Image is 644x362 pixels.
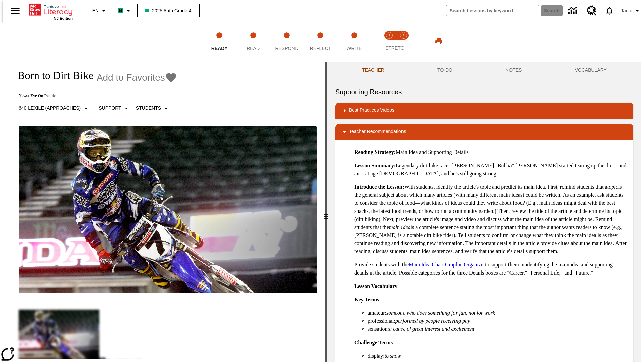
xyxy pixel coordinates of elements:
[380,23,399,60] button: Stretch Read step 1 of 2
[607,184,618,190] em: topic
[349,128,406,136] p: Teacher Recommendations
[247,46,260,51] span: Read
[325,62,327,362] div: Press Enter or Spacebar and then press right and left arrow keys to move the slider
[621,7,632,14] span: Tauto
[29,2,73,20] div: Home
[335,124,633,140] div: Teacher Recommendations
[233,23,272,60] button: Read step 2 of 5
[211,46,228,51] span: Ready
[411,62,479,78] button: TO-DO
[335,86,633,97] h6: Supporting Resources
[301,23,340,60] button: Reflect step 4 of 5
[346,46,362,51] span: Write
[354,163,396,168] strong: Lesson Summary:
[349,107,394,115] p: Best Practices Videos
[3,62,325,359] div: reading
[119,6,122,15] span: B
[386,310,495,316] em: someone who does something for fun, not for work
[19,126,317,294] img: Motocross racer James Stewart flies through the air on his dirt bike.
[97,72,165,83] span: Add to Favorites
[583,2,601,20] a: Resource Center, Will open in new tab
[335,103,633,119] div: Best Practices Videos
[368,325,628,333] li: sensation:
[92,7,99,14] span: EN
[310,46,331,51] span: Reflect
[145,7,192,14] span: 2025 Auto Grade 4
[354,283,397,289] strong: Lesson Vocabulary
[354,184,404,190] strong: Introduce the Lesson:
[618,5,644,17] button: Profile/Settings
[97,72,177,83] button: Add to Favorites - Born to Dirt Bike
[115,5,135,17] button: Boost Class color is mint green. Change class color
[564,2,583,20] a: Data Center
[354,297,379,302] strong: Key Terms
[5,1,25,21] button: Open side menu
[354,261,628,277] p: Provide students with the to support them in identifying the main idea and supporting details in ...
[368,317,628,325] li: professional:
[19,105,81,112] p: 640 Lexile (Approaches)
[354,340,393,345] strong: Challenge Terms
[335,62,411,78] button: Teacher
[267,23,306,60] button: Respond step 3 of 5
[11,69,93,82] h1: Born to Dirt Bike
[335,23,374,60] button: Write step 5 of 5
[601,2,618,19] a: Notifications
[385,45,408,51] span: STRETCH
[428,35,449,47] button: Print
[394,23,413,60] button: Stretch Respond step 2 of 2
[368,309,628,317] li: amateur:
[335,62,633,78] div: Instructional Panel Tabs
[388,34,390,37] text: 1
[11,93,177,98] p: News: Eye On People
[479,62,548,78] button: NOTES
[133,102,173,114] button: Select Student
[327,62,641,362] div: activity
[54,16,73,20] span: NJ Edition
[395,318,470,324] em: performed by people receiving pay
[136,105,161,112] p: Students
[200,23,239,60] button: Ready step 1 of 5
[96,102,133,114] button: Scaffolds, Support
[354,148,628,156] p: Main Idea and Supporting Details
[89,5,111,17] button: Language: EN, Select a language
[402,34,404,37] text: 2
[389,326,474,332] em: a cause of great interest and excitement
[385,353,401,359] em: to show
[446,5,539,16] input: search field
[354,149,396,155] strong: Reading Strategy:
[389,224,411,230] em: main idea
[275,46,298,51] span: Respond
[409,262,485,267] a: Main Idea Chart Graphic Organizer
[16,102,93,114] button: Select Lexile, 640 Lexile (Approaches)
[99,105,121,112] p: Support
[354,183,628,255] p: With students, identify the article's topic and predict its main idea. First, remind students tha...
[368,352,628,360] li: display:
[548,62,633,78] button: VOCABULARY
[354,162,628,178] p: Legendary dirt bike racer [PERSON_NAME] "Bubba" [PERSON_NAME] started tearing up the dirt—and air...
